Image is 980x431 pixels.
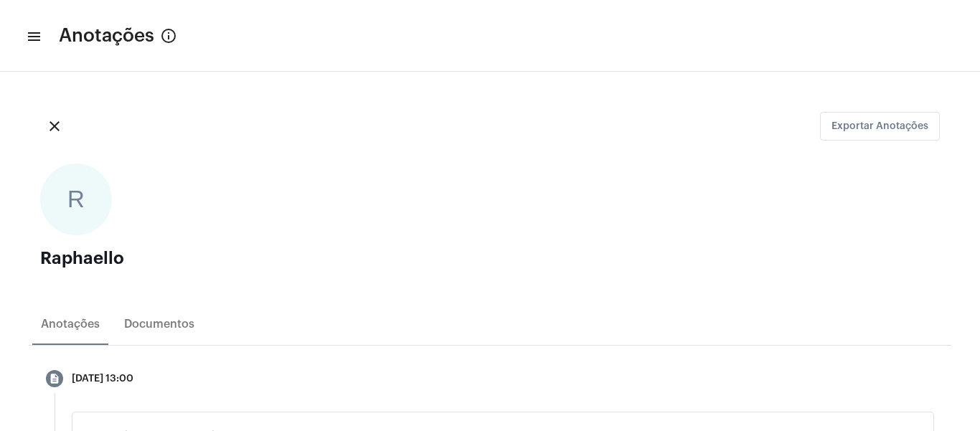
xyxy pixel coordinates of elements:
span: Anotações [59,24,154,47]
div: [DATE] 13:00 [72,374,133,384]
div: Anotações [41,318,100,331]
mat-icon: description [49,373,60,384]
div: R [40,164,112,235]
mat-icon: sidenav icon [26,28,40,45]
span: Exportar Anotações [831,121,928,131]
div: Documentos [124,318,194,331]
button: Exportar Anotações [820,112,940,141]
mat-icon: close [46,118,63,135]
mat-icon: info_outlined [160,27,177,44]
div: Raphaello [40,250,940,267]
